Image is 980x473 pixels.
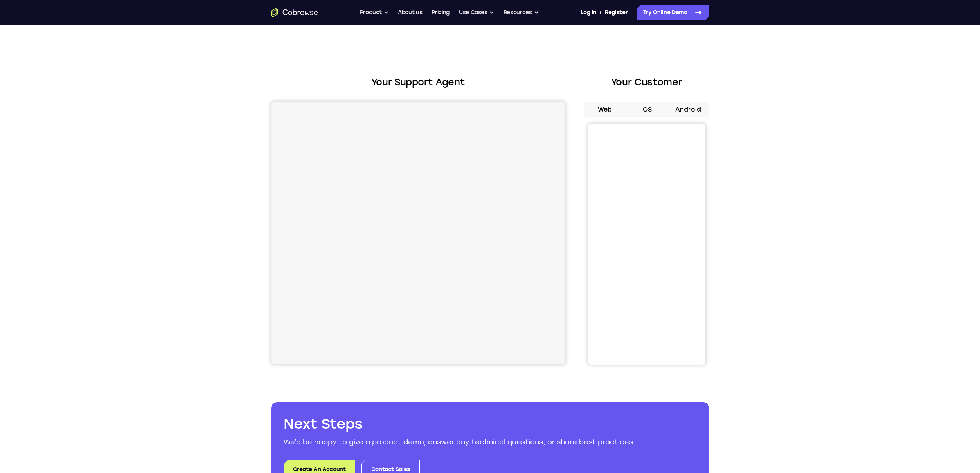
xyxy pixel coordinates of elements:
[284,415,697,433] h2: Next Steps
[459,5,494,20] button: Use Cases
[605,5,628,20] a: Register
[271,102,565,364] iframe: Agent
[599,8,602,17] span: /
[667,102,709,117] button: Android
[432,5,450,20] a: Pricing
[360,5,389,20] button: Product
[284,437,697,448] p: We’d be happy to give a product demo, answer any technical questions, or share best practices.
[584,75,709,89] h2: Your Customer
[626,102,667,117] button: iOS
[584,102,626,117] button: Web
[398,5,422,20] a: About us
[581,5,596,20] a: Log In
[637,5,709,20] a: Try Online Demo
[271,8,318,17] a: Go to the home page
[271,75,565,89] h2: Your Support Agent
[503,5,539,20] button: Resources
